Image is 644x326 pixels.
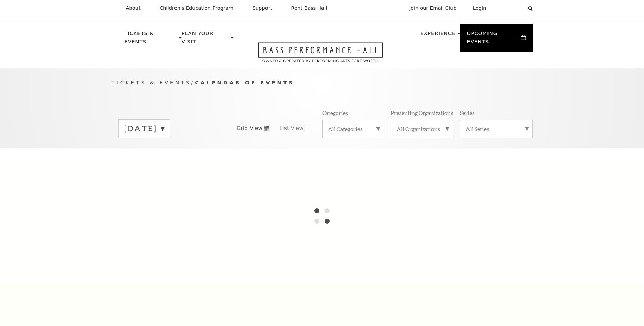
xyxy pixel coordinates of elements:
[291,5,327,11] p: Rent Bass Hall
[125,29,177,50] p: Tickets & Events
[497,5,521,12] select: Select:
[126,5,141,11] p: About
[237,125,263,132] span: Grid View
[467,29,520,50] p: Upcoming Events
[182,29,229,50] p: Plan Your Visit
[460,109,475,116] p: Series
[279,125,303,132] span: List View
[160,5,234,11] p: Children's Education Program
[397,125,447,133] label: All Organizations
[322,109,348,116] p: Categories
[253,5,272,11] p: Support
[124,123,164,134] label: [DATE]
[112,80,191,85] span: Tickets & Events
[195,80,294,85] span: Calendar of Events
[328,125,378,133] label: All Categories
[112,79,533,87] p: /
[466,125,527,133] label: All Series
[391,109,453,116] p: Presenting Organizations
[420,29,455,41] p: Experience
